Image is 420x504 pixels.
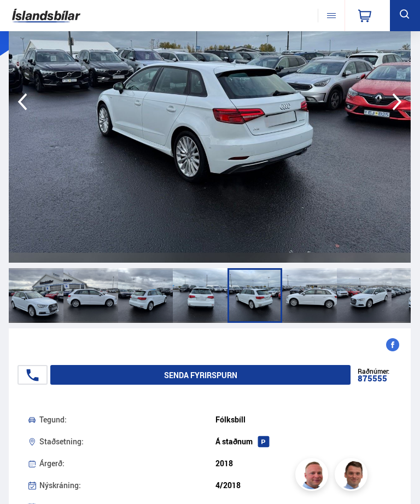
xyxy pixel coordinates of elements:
[215,459,392,468] div: 2018
[39,481,216,490] div: Nýskráning:
[215,481,392,490] div: 4/2018
[358,374,389,383] div: 875555
[12,4,80,27] img: G0Ugv5HjCgRt.svg
[358,368,389,374] div: Raðnúmer:
[50,365,351,385] button: Senda fyrirspurn
[39,459,216,468] div: Árgerð:
[39,415,216,424] div: Tegund:
[336,460,369,493] img: FbJEzSuNWCJXmdc-.webp
[215,437,392,446] div: Á staðnum
[215,415,392,424] div: Fólksbíll
[297,460,330,493] img: siFngHWaQ9KaOqBr.png
[9,4,42,37] button: Opna LiveChat spjallviðmót
[39,437,216,446] div: Staðsetning:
